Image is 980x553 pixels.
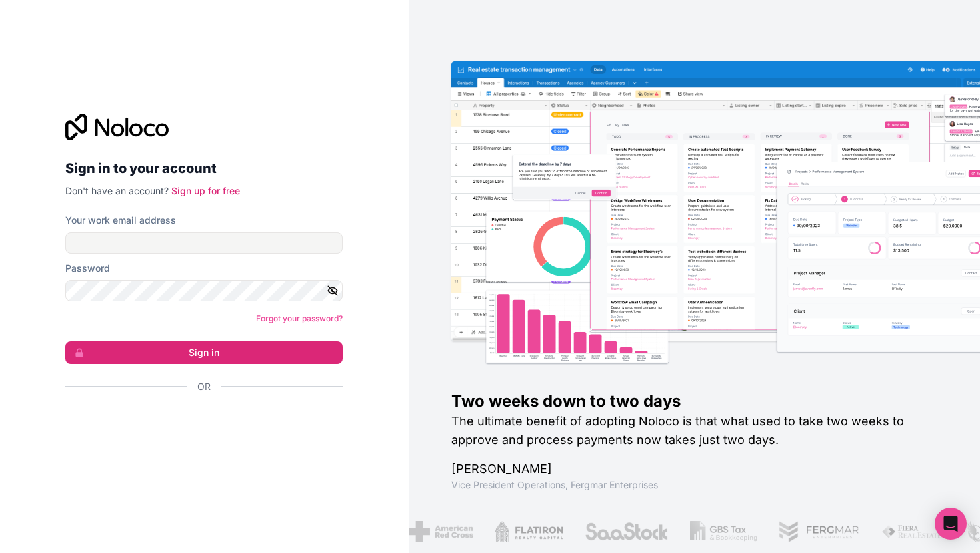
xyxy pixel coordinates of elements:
h1: Two weeks down to two days [451,391,938,412]
img: /assets/american-red-cross-BAupjrZR.png [408,521,473,542]
a: Forgot your password? [256,313,343,323]
label: Password [65,262,110,275]
img: /assets/fiera-fwj2N5v4.png [881,521,944,542]
input: Password [65,280,343,301]
img: /assets/gbstax-C-GtDUiK.png [689,521,757,542]
input: Email address [65,232,343,254]
h1: Vice President Operations , Fergmar Enterprises [451,478,938,492]
a: Sign up for free [171,185,240,196]
img: /assets/fergmar-CudnrXN5.png [779,521,860,542]
img: /assets/flatiron-C8eUkumj.png [494,521,563,542]
div: Open Intercom Messenger [935,508,967,540]
span: Don't have an account? [65,185,169,196]
label: Your work email address [65,214,176,227]
h2: The ultimate benefit of adopting Noloco is that what used to take two weeks to approve and proces... [451,412,938,449]
button: Sign in [65,341,343,364]
img: /assets/saastock-C6Zbiodz.png [585,521,669,542]
span: Or [197,380,211,393]
h1: [PERSON_NAME] [451,460,938,478]
h2: Sign in to your account [65,156,343,180]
